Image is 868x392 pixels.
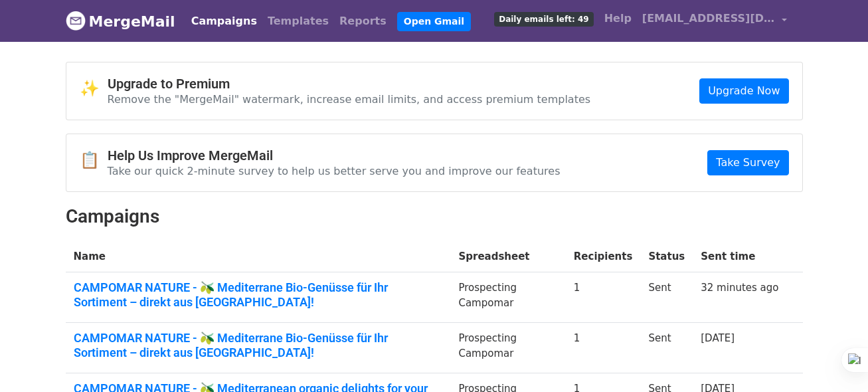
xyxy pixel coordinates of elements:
[74,280,443,309] a: CAMPOMAR NATURE - 🫒 Mediterrane Bio-Genüsse für Ihr Sortiment – direkt aus [GEOGRAPHIC_DATA]!
[74,331,443,359] a: CAMPOMAR NATURE - 🫒 Mediterrane Bio-Genüsse für Ihr Sortiment – direkt aus [GEOGRAPHIC_DATA]!
[566,272,641,323] td: 1
[637,5,792,37] a: [EMAIL_ADDRESS][DOMAIN_NAME]
[699,78,788,104] a: Upgrade Now
[693,241,786,272] th: Sent time
[108,76,591,92] h4: Upgrade to Premium
[66,205,803,228] h2: Campaigns
[262,8,334,35] a: Templates
[701,332,735,344] a: [DATE]
[599,5,637,32] a: Help
[450,272,565,323] td: Prospecting Campomar
[80,151,108,170] span: 📋
[489,5,598,32] a: Daily emails left: 49
[397,12,471,31] a: Open Gmail
[640,241,693,272] th: Status
[494,12,593,27] span: Daily emails left: 49
[108,164,561,178] p: Take our quick 2-minute survey to help us better serve you and improve our features
[66,11,86,31] img: MergeMail logo
[701,282,778,294] a: 32 minutes ago
[640,272,693,323] td: Sent
[642,11,775,27] span: [EMAIL_ADDRESS][DOMAIN_NAME]
[707,150,788,175] a: Take Survey
[66,241,451,272] th: Name
[108,147,561,163] h4: Help Us Improve MergeMail
[450,241,565,272] th: Spreadsheet
[108,92,591,106] p: Remove the "MergeMail" watermark, increase email limits, and access premium templates
[566,241,641,272] th: Recipients
[640,323,693,373] td: Sent
[66,7,175,35] a: MergeMail
[80,79,108,98] span: ✨
[186,8,262,35] a: Campaigns
[566,323,641,373] td: 1
[450,323,565,373] td: Prospecting Campomar
[334,8,392,35] a: Reports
